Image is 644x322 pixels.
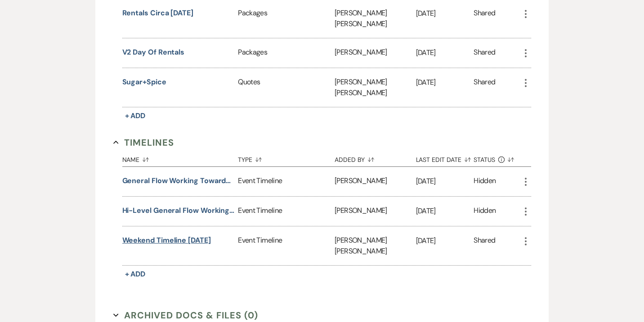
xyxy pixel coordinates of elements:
div: Shared [474,235,495,257]
div: [PERSON_NAME] [PERSON_NAME] [335,68,416,107]
p: [DATE] [416,175,474,187]
div: Event Timeline [238,167,335,196]
div: [PERSON_NAME] [335,38,416,68]
div: [PERSON_NAME] [PERSON_NAME] [335,226,416,265]
button: Hi-level General Flow working towards a 4pm ceremony [122,205,235,216]
button: Rentals circa [DATE] [122,8,193,18]
div: Shared [474,8,495,29]
button: Name [122,149,238,166]
button: V2 Day Of Rentals [122,47,185,58]
button: + Add [122,110,148,122]
button: Status [474,149,520,166]
button: + Add [122,268,148,281]
button: Timelines [113,136,174,149]
button: General Flow working towards 3:30pm ceremony [122,175,235,186]
div: Packages [238,38,335,68]
span: + Add [125,111,146,120]
div: [PERSON_NAME] [335,197,416,226]
p: [DATE] [416,47,474,59]
div: Event Timeline [238,197,335,226]
div: Hidden [474,175,496,188]
button: Sugar+Spice [122,77,166,87]
div: Shared [474,77,495,98]
div: Shared [474,47,495,59]
button: Last Edit Date [416,149,474,166]
p: [DATE] [416,8,474,19]
button: Archived Docs & Files (0) [113,308,259,322]
button: Added By [335,149,416,166]
div: Event Timeline [238,226,335,265]
p: [DATE] [416,235,474,247]
div: Hidden [474,205,496,217]
div: Quotes [238,68,335,107]
button: Type [238,149,335,166]
span: Status [474,156,495,163]
span: + Add [125,269,146,279]
p: [DATE] [416,77,474,88]
button: Weekend Timeline [DATE] [122,235,211,246]
p: [DATE] [416,205,474,217]
div: [PERSON_NAME] [335,167,416,196]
